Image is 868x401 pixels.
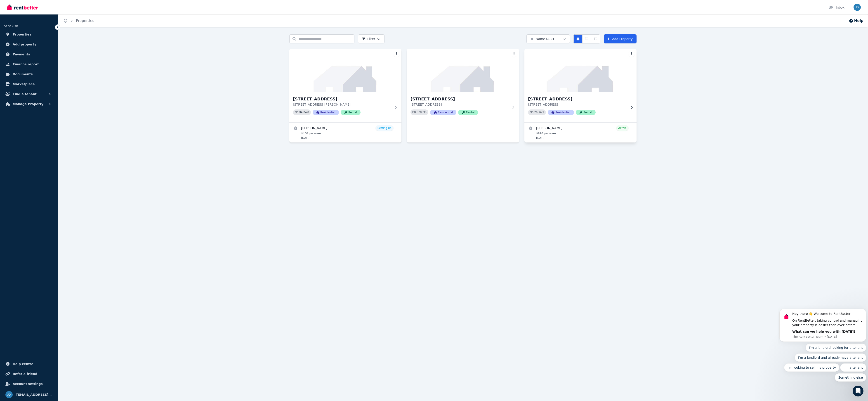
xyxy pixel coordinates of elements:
[4,80,54,89] a: Marketplace
[13,52,30,57] span: Payments
[854,4,861,11] img: jdun6707@gmail.com
[13,101,43,107] span: Manage Property
[849,18,863,24] button: Help
[289,49,401,122] a: 18 Valerian Street, Hampton[STREET_ADDRESS][STREET_ADDRESS][PERSON_NAME]PID 346528ResidentialRental
[548,110,574,115] span: Residential
[511,51,517,57] button: More options
[7,4,38,11] img: RentBetter
[410,102,509,107] p: [STREET_ADDRESS]
[528,96,627,102] h3: [STREET_ADDRESS]
[293,96,392,102] h3: [STREET_ADDRESS]
[13,361,33,367] span: Help centre
[4,70,54,79] a: Documents
[393,51,400,57] button: More options
[5,391,13,398] img: jdun6707@gmail.com
[407,49,519,92] img: 42 Nabilla Avenue, Seaford
[4,50,54,59] a: Payments
[573,34,600,43] div: View options
[13,381,43,387] span: Account settings
[530,111,533,114] small: PID
[13,91,37,97] span: Find a tenant
[289,49,401,92] img: 18 Valerian Street, Hampton
[4,369,54,378] a: Refer a friend
[524,49,637,122] a: 388 Kooyong Road, Caulfield South[STREET_ADDRESS][STREET_ADDRESS]PID 265671ResidentialRental
[628,51,635,57] button: More options
[4,100,54,109] button: Manage Property
[13,371,37,377] span: Refer a friend
[13,81,35,87] span: Marketplace
[536,37,554,41] span: Name (A-Z)
[410,96,509,102] h3: [STREET_ADDRESS]
[293,102,392,107] p: [STREET_ADDRESS][PERSON_NAME]
[13,32,31,37] span: Properties
[853,386,863,396] iframe: Intercom live chat
[4,25,18,28] span: ORGANISE
[576,110,596,115] span: Rental
[604,34,637,43] a: Add Property
[524,123,637,142] a: View details for Mike McLeish
[417,111,427,114] code: 320393
[591,34,600,43] button: Expanded list view
[341,110,361,115] span: Rental
[358,34,384,43] button: Filter
[829,5,844,10] div: Inbox
[4,30,54,39] a: Properties
[412,111,416,114] small: PID
[58,14,100,27] nav: Breadcrumb
[362,37,375,41] span: Filter
[430,110,456,115] span: Residential
[778,262,868,389] iframe: Intercom notifications message
[4,40,54,49] a: Add property
[313,110,339,115] span: Residential
[4,379,54,388] a: Account settings
[458,110,478,115] span: Rental
[528,102,627,107] p: [STREET_ADDRESS]
[407,49,519,122] a: 42 Nabilla Avenue, Seaford[STREET_ADDRESS][STREET_ADDRESS]PID 320393ResidentialRental
[4,359,54,368] a: Help centre
[295,111,298,114] small: PID
[16,392,52,397] span: [EMAIL_ADDRESS][DOMAIN_NAME]
[13,62,39,67] span: Finance report
[522,48,639,93] img: 388 Kooyong Road, Caulfield South
[13,42,36,47] span: Add property
[573,34,583,43] button: Card view
[13,71,33,77] span: Documents
[76,19,94,23] a: Properties
[4,60,54,69] a: Finance report
[526,34,570,43] button: Name (A-Z)
[299,111,309,114] code: 346528
[582,34,591,43] button: Compact list view
[534,111,544,114] code: 265671
[4,90,54,99] button: Find a tenant
[289,123,401,142] a: View details for Fiona Ewen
